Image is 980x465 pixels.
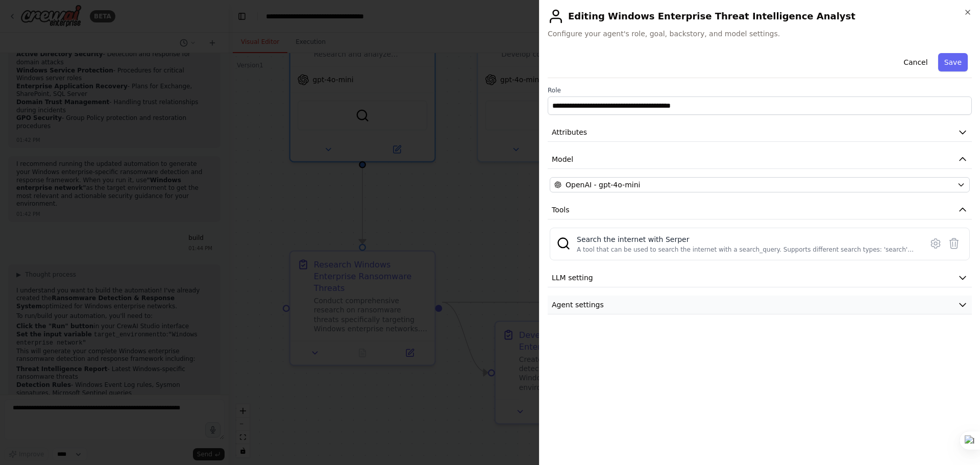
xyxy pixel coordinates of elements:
[926,234,945,253] button: Configure tool
[577,246,916,254] div: A tool that can be used to search the internet with a search_query. Supports different search typ...
[548,86,972,94] label: Role
[552,273,593,283] span: LLM setting
[548,296,972,314] button: Agent settings
[566,180,640,190] span: OpenAI - gpt-4o-mini
[552,300,604,310] span: Agent settings
[552,154,573,164] span: Model
[548,123,972,142] button: Attributes
[577,234,916,244] div: Search the internet with Serper
[548,268,972,287] button: LLM setting
[897,53,934,71] button: Cancel
[938,53,968,71] button: Save
[548,201,972,219] button: Tools
[552,127,587,137] span: Attributes
[556,236,571,251] img: SerperDevTool
[548,8,972,25] h2: Editing Windows Enterprise Threat Intelligence Analyst
[945,234,963,253] button: Delete tool
[552,205,570,215] span: Tools
[548,150,972,169] button: Model
[548,29,972,39] span: Configure your agent's role, goal, backstory, and model settings.
[550,177,970,192] button: OpenAI - gpt-4o-mini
